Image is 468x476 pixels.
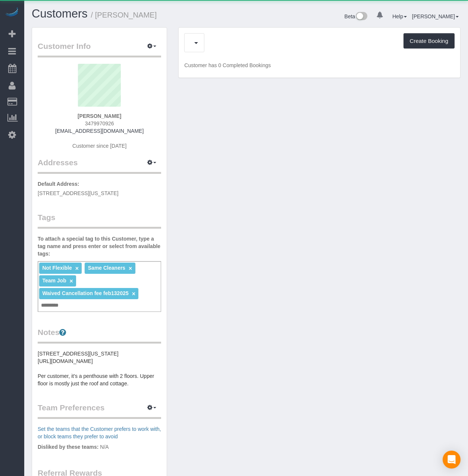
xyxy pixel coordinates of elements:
[38,350,161,387] pre: [STREET_ADDRESS][US_STATE] [URL][DOMAIN_NAME] Per customer, it's a penthouse with 2 floors. Upper...
[129,265,132,272] a: ×
[32,7,88,20] a: Customers
[38,190,119,196] span: [STREET_ADDRESS][US_STATE]
[78,113,121,119] strong: [PERSON_NAME]
[55,128,144,134] a: [EMAIL_ADDRESS][DOMAIN_NAME]
[38,402,161,419] legend: Team Preferences
[4,7,19,18] img: Automaid Logo
[42,265,72,271] span: Not Flexible
[403,33,455,49] button: Create Booking
[42,278,66,284] span: Team Job
[38,41,161,57] legend: Customer Info
[38,327,161,344] legend: Notes
[72,143,126,149] span: Customer since [DATE]
[132,291,135,297] a: ×
[38,443,98,451] label: Disliked by these teams:
[355,12,367,22] img: New interface
[42,290,128,296] span: Waived Cancellation fee feb132025
[412,13,459,19] a: [PERSON_NAME]
[345,13,368,19] a: Beta
[85,120,114,126] span: 3479970926
[443,451,461,469] div: Open Intercom Messenger
[75,265,79,272] a: ×
[91,11,157,19] small: / [PERSON_NAME]
[38,426,161,439] a: Set the teams that the Customer prefers to work with, or block teams they prefer to avoid
[70,278,73,284] a: ×
[38,235,161,257] label: To attach a special tag to this Customer, type a tag name and press enter or select from availabl...
[392,13,407,19] a: Help
[184,62,455,69] p: Customer has 0 Completed Bookings
[100,444,109,450] span: N/A
[38,180,79,188] label: Default Address:
[88,265,125,271] span: Same Cleaners
[38,212,161,229] legend: Tags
